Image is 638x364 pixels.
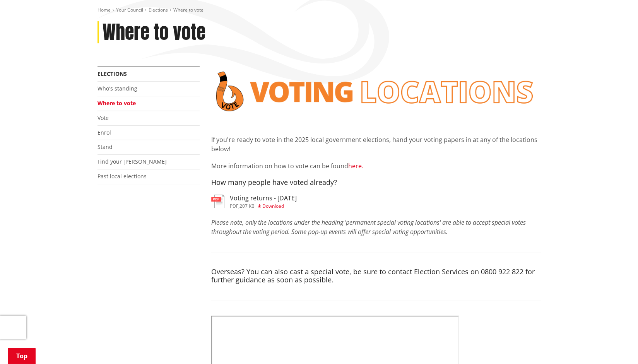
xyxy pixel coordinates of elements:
img: document-pdf.svg [211,195,224,208]
p: If you're ready to vote in the 2025 local government elections, hand your voting papers in at any... [211,135,541,154]
a: Elections [97,70,127,77]
a: Enrol [97,129,111,136]
iframe: Messenger Launcher [602,332,630,359]
h3: Voting returns - [DATE] [230,195,297,202]
a: Who's standing [97,85,137,92]
a: Find your [PERSON_NAME] [97,158,167,165]
a: Top [8,348,36,364]
a: Your Council [116,7,143,13]
span: pdf [230,203,238,209]
a: here. [348,162,363,170]
span: Download [262,203,284,209]
a: Home [97,7,111,13]
a: Where to vote [97,99,136,107]
a: Voting returns - [DATE] pdf,207 KB Download [211,195,297,208]
span: 207 KB [239,203,255,209]
a: Vote [97,114,109,121]
em: Please note, only the locations under the heading 'permanent special voting locations' are able t... [211,218,526,236]
h4: How many people have voted already? [211,178,541,187]
div: , [230,204,297,208]
nav: breadcrumb [97,7,541,14]
h4: Overseas? You can also cast a special vote, be sure to contact Election Services on 0800 922 822 ... [211,268,541,284]
a: Elections [149,7,168,13]
span: Where to vote [173,7,204,13]
h1: Where to vote [103,21,205,44]
a: Stand [97,143,113,150]
a: Past local elections [97,173,147,180]
p: More information on how to vote can be found [211,161,541,171]
img: voting locations banner [211,67,541,116]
